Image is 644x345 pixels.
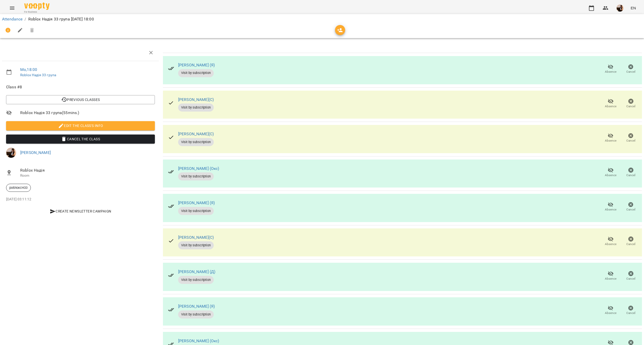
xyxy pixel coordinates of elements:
[626,242,635,246] span: Cancel
[178,131,214,136] a: [PERSON_NAME](С)
[178,71,214,75] span: Visit by subscription
[178,200,215,205] a: [PERSON_NAME] (Я)
[605,139,616,143] span: Absence
[178,174,214,179] span: Visit by subscription
[605,104,616,109] span: Absence
[601,234,621,249] button: Absence
[6,185,31,190] span: роблоксН33
[626,277,635,281] span: Cancel
[6,84,155,90] span: Class #8
[621,303,641,317] button: Cancel
[8,208,153,214] span: Create Newsletter Campaign
[601,269,621,283] button: Absence
[178,338,219,343] a: [PERSON_NAME] (Окс)
[178,166,219,171] a: [PERSON_NAME] (Окс)
[6,121,155,130] button: Edit the class's Info
[6,184,31,192] div: роблоксН33
[2,17,22,21] a: Attendance
[178,278,214,282] span: Visit by subscription
[6,197,155,202] p: [DATE] 03:11:12
[10,97,151,103] span: Previous Classes
[601,96,621,111] button: Absence
[178,105,214,110] span: Visit by subscription
[6,135,155,144] button: Cancel the class
[601,303,621,317] button: Absence
[178,312,214,317] span: Visit by subscription
[626,70,635,74] span: Cancel
[10,123,151,129] span: Edit the class's Info
[6,2,18,14] button: Menu
[24,3,50,10] img: Voopty Logo
[621,269,641,283] button: Cancel
[621,62,641,76] button: Cancel
[616,5,624,12] img: f1c8304d7b699b11ef2dd1d838014dff.jpg
[178,97,214,102] a: [PERSON_NAME](С)
[601,166,621,180] button: Absence
[178,140,214,144] span: Visit by subscription
[605,173,616,177] span: Absence
[28,16,94,22] p: Roblox Надія 33 група [DATE] 18:00
[25,16,26,22] li: /
[178,304,215,309] a: [PERSON_NAME] (Я)
[631,5,636,11] span: EN
[6,148,16,158] img: f1c8304d7b699b11ef2dd1d838014dff.jpg
[6,207,155,216] button: Create Newsletter Campaign
[20,67,37,72] a: Mo , 18:00
[621,234,641,249] button: Cancel
[20,167,155,173] span: Roblox Надія
[601,200,621,214] button: Absence
[2,16,642,22] nav: breadcrumb
[605,311,616,315] span: Absence
[605,70,616,74] span: Absence
[629,3,638,13] button: EN
[178,243,214,248] span: Visit by subscription
[605,277,616,281] span: Absence
[626,311,635,315] span: Cancel
[626,104,635,109] span: Cancel
[605,242,616,246] span: Absence
[605,207,616,212] span: Absence
[24,10,50,14] span: For Business
[626,207,635,212] span: Cancel
[601,131,621,145] button: Absence
[20,150,51,155] a: [PERSON_NAME]
[178,63,215,67] a: [PERSON_NAME] (Я)
[20,110,155,116] span: Roblox Надія 33 група ( 55 mins. )
[621,200,641,214] button: Cancel
[20,73,56,77] a: Roblox Надія 33 група
[6,95,155,104] button: Previous Classes
[20,173,155,178] p: Room
[178,269,216,274] a: [PERSON_NAME] (Д)
[621,96,641,111] button: Cancel
[601,62,621,76] button: Absence
[626,173,635,177] span: Cancel
[626,139,635,143] span: Cancel
[178,209,214,213] span: Visit by subscription
[10,136,151,142] span: Cancel the class
[621,166,641,180] button: Cancel
[621,131,641,145] button: Cancel
[178,235,214,240] a: [PERSON_NAME](С)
